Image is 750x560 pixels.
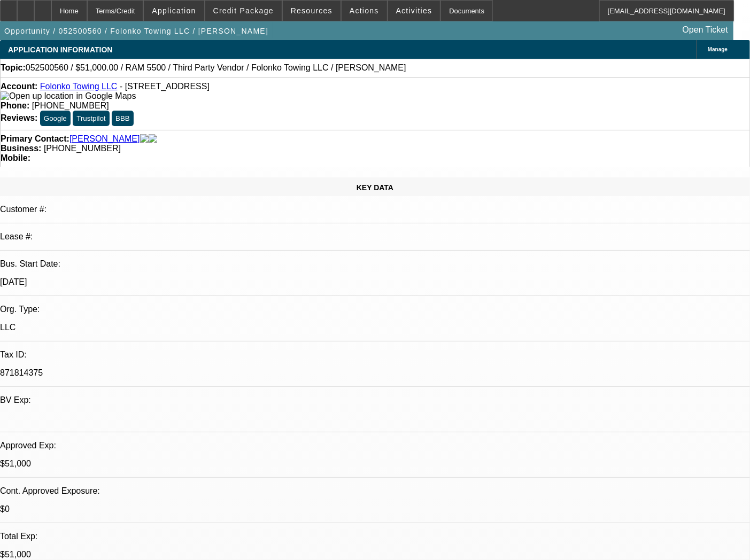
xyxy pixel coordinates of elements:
span: Manage [708,46,728,52]
strong: Reviews: [1,113,37,122]
a: [PERSON_NAME] [69,134,140,144]
span: [PHONE_NUMBER] [32,101,109,110]
button: Application [144,1,204,21]
button: BBB [112,111,134,126]
span: Application [152,6,196,15]
button: Trustpilot [73,111,109,126]
span: Actions [350,6,379,15]
span: Activities [396,6,432,15]
strong: Phone: [1,101,29,110]
a: View Google Maps [1,91,136,100]
button: Credit Package [205,1,282,21]
button: Resources [283,1,341,21]
img: facebook-icon.png [140,134,149,144]
a: Open Ticket [678,21,732,39]
img: Open up location in Google Maps [1,91,136,101]
img: linkedin-icon.png [149,134,157,144]
strong: Mobile: [1,153,30,162]
span: KEY DATA [357,183,393,192]
strong: Primary Contact: [1,134,69,144]
button: Activities [388,1,440,21]
strong: Topic: [1,63,26,73]
strong: Business: [1,144,41,153]
button: Google [40,111,71,126]
span: - [STREET_ADDRESS] [120,82,210,91]
button: Actions [342,1,387,21]
span: [PHONE_NUMBER] [44,144,121,153]
strong: Account: [1,82,37,91]
span: Credit Package [213,6,274,15]
a: Folonko Towing LLC [40,82,118,91]
span: 052500560 / $51,000.00 / RAM 5500 / Third Party Vendor / Folonko Towing LLC / [PERSON_NAME] [26,63,406,73]
span: APPLICATION INFORMATION [8,45,112,54]
span: Resources [291,6,333,15]
span: Opportunity / 052500560 / Folonko Towing LLC / [PERSON_NAME] [4,27,268,35]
